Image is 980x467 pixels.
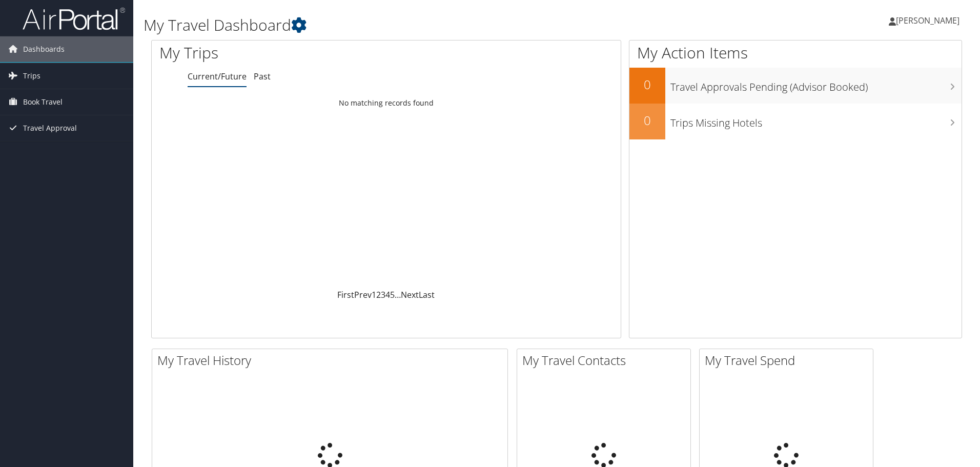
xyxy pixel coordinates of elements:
h2: My Travel Spend [705,352,873,369]
a: Current/Future [188,71,247,82]
a: 4 [385,289,390,300]
h3: Trips Missing Hotels [670,111,962,130]
span: [PERSON_NAME] [896,15,959,26]
h1: My Travel Dashboard [144,14,695,36]
a: 5 [390,289,395,300]
a: Prev [354,289,372,300]
a: First [337,289,354,300]
span: Trips [23,63,40,89]
span: … [395,289,401,300]
a: 1 [372,289,376,300]
h2: My Travel History [157,352,507,369]
td: No matching records found [152,94,621,112]
a: Past [254,71,271,82]
a: Next [401,289,419,300]
a: Last [419,289,435,300]
span: Travel Approval [23,115,77,141]
span: Dashboards [23,36,65,62]
img: airportal-logo.png [23,7,125,31]
a: 3 [381,289,385,300]
a: 0Travel Approvals Pending (Advisor Booked) [629,68,962,104]
a: 0Trips Missing Hotels [629,104,962,139]
h2: 0 [629,112,665,129]
h2: My Travel Contacts [522,352,690,369]
h3: Travel Approvals Pending (Advisor Booked) [670,75,962,94]
h1: My Trips [159,42,418,64]
a: [PERSON_NAME] [889,5,970,36]
span: Book Travel [23,89,63,115]
a: 2 [376,289,381,300]
h1: My Action Items [629,42,962,64]
h2: 0 [629,76,665,93]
